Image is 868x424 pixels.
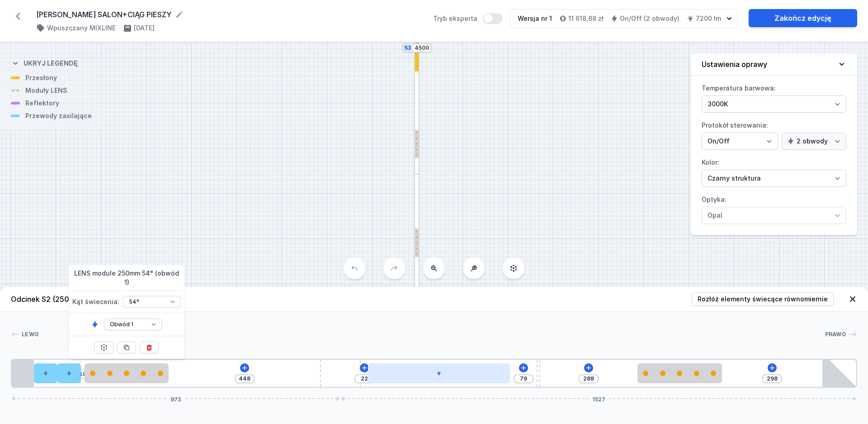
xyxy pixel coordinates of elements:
[57,363,81,383] div: Hole for power supply cable
[69,265,184,291] span: LENS module 250mm 54° (obwód 1)
[94,342,113,353] button: Wyśrodkuj
[72,295,119,309] span: Kąt świecenia :
[691,53,857,76] button: Ustawienia oprawy
[237,375,252,382] input: Wymiar [mm]
[620,14,679,23] h4: On/Off (2 obwody)
[702,170,846,187] select: Kolor:
[36,9,422,20] form: [PERSON_NAME] SALON+CIĄG PIESZY
[637,363,722,383] div: LENS module 250mm 54°
[519,363,528,372] button: Dodaj element
[765,375,779,382] input: Wymiar [mm]
[11,294,91,305] h4: Odcinek S2
[589,396,609,401] span: 1527
[34,363,57,383] div: Hole for power supply cable
[11,52,78,73] button: Ukryj legendę
[749,9,857,27] a: Zakończ edycję
[175,10,184,19] button: Edytuj nazwę projektu
[24,59,78,68] h4: Ukryj legendę
[357,375,372,382] input: Wymiar [mm]
[768,363,777,372] button: Dodaj element
[692,292,834,306] button: Rozłóż elementy świecące równomiernie
[702,155,846,187] label: Kolor:
[123,296,181,308] select: Kąt świecenia:
[782,133,846,150] select: Protokół sterowania:
[518,14,552,23] div: Wersja nr 1
[702,207,846,224] select: Optyka:
[702,59,767,70] h4: Ustawienia oprawy
[47,24,116,33] h4: Wpuszczany MIXLINE
[698,295,828,304] span: Rozłóż elementy świecące równomiernie
[52,295,91,304] span: (2500 mm)
[702,95,846,113] select: Temperatura barwowa:
[167,396,184,401] span: 973
[696,14,721,23] h4: 7200 lm
[134,24,155,33] h4: [DATE]
[85,363,169,383] div: LENS module 250mm 54°
[104,319,162,330] select: Obwód
[510,9,738,28] button: Wersja nr 111 618,88 złOn/Off (2 obwody)7200 lm
[825,331,847,338] span: Prawo
[584,363,593,372] button: Dodaj element
[75,371,90,378] input: Wymiar [mm]
[516,375,531,382] input: Wymiar [mm]
[140,342,159,353] button: Usuń element
[415,44,429,52] input: Wymiar [mm]
[360,363,369,372] button: Dodaj element
[117,342,136,353] button: Duplikuj
[433,13,503,24] label: Tryb eksperta
[240,363,249,372] button: Dodaj element
[702,133,778,150] select: Protokół sterowania:
[568,14,604,23] h4: 11 618,88 zł
[702,81,846,113] label: Temperatura barwowa:
[22,331,39,338] span: Lewo
[368,363,510,383] div: LED opal module 420mm
[702,118,846,150] label: Protokół sterowania:
[702,192,846,224] label: Optyka:
[483,13,503,24] button: Tryb eksperta
[581,375,596,382] input: Wymiar [mm]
